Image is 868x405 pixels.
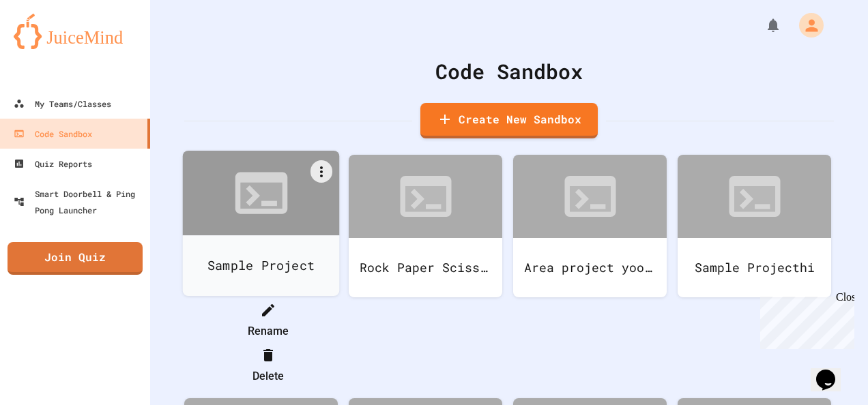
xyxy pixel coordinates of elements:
[198,344,338,387] li: Delete
[678,155,831,297] a: Sample Projecthi
[513,155,667,297] a: Area project yoohoo
[14,14,136,49] img: logo-orange.svg
[14,95,111,112] div: My Teams/Classes
[349,155,502,297] a: Rock Paper Scissors yoohoo
[420,103,598,138] a: Create New Sandbox
[349,238,502,297] div: Rock Paper Scissors yoohoo
[811,350,854,391] iframe: chat widget
[14,155,92,172] div: Quiz Reports
[14,125,92,142] div: Code Sandbox
[678,238,831,297] div: Sample Projecthi
[14,185,145,218] div: Smart Doorbell & Ping Pong Launcher
[740,14,785,37] div: My Notifications
[198,299,338,342] li: Rename
[785,10,827,41] div: My Account
[183,151,340,296] a: Sample Project
[755,291,854,349] iframe: chat widget
[184,56,834,87] div: Code Sandbox
[183,235,340,296] div: Sample Project
[8,242,143,275] a: Join Quiz
[513,238,667,297] div: Area project yoohoo
[5,5,94,87] div: Chat with us now!Close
